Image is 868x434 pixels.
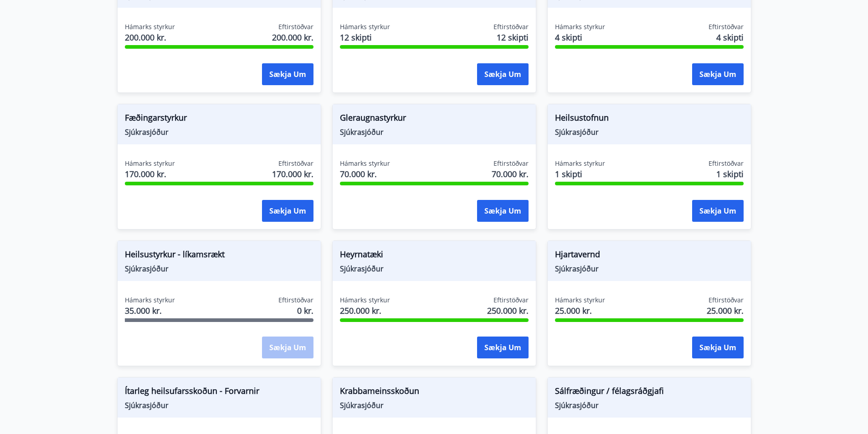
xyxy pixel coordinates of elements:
span: Hámarks styrkur [125,22,175,31]
span: Hámarks styrkur [340,296,390,305]
span: Eftirstöðvar [493,296,529,305]
span: 4 skipti [555,31,605,43]
span: Eftirstöðvar [278,159,313,168]
span: Hámarks styrkur [340,159,390,168]
button: Sækja um [692,200,744,222]
span: Hjartavernd [555,248,744,264]
button: Sækja um [692,337,744,358]
button: Sækja um [262,63,313,85]
span: Ítarleg heilsufarsskoðun - Forvarnir [125,385,313,400]
button: Sækja um [477,337,529,358]
span: 200.000 kr. [125,31,175,43]
span: 170.000 kr. [272,168,313,180]
button: Sækja um [262,200,313,222]
span: Eftirstöðvar [493,22,529,31]
span: Sálfræðingur / félagsráðgjafi [555,385,744,400]
span: Krabbameinsskoðun [340,385,529,400]
span: 170.000 kr. [125,168,175,180]
span: Hámarks styrkur [555,159,605,168]
span: 70.000 kr. [492,168,529,180]
span: 0 kr. [297,305,313,317]
button: Sækja um [477,200,529,222]
span: 70.000 kr. [340,168,390,180]
span: Sjúkrasjóður [125,127,313,137]
span: 1 skipti [555,168,605,180]
span: Fæðingarstyrkur [125,112,313,127]
span: 200.000 kr. [272,31,313,43]
span: 25.000 kr. [707,305,744,317]
span: 250.000 kr. [340,305,390,317]
button: Sækja um [692,63,744,85]
span: Heyrnatæki [340,248,529,264]
span: Sjúkrasjóður [340,127,529,137]
span: 25.000 kr. [555,305,605,317]
span: Eftirstöðvar [709,22,744,31]
span: Eftirstöðvar [278,296,313,305]
span: Hámarks styrkur [555,296,605,305]
span: Hámarks styrkur [555,22,605,31]
span: 4 skipti [716,31,744,43]
span: Hámarks styrkur [340,22,390,31]
span: 250.000 kr. [487,305,529,317]
span: Sjúkrasjóður [340,400,529,410]
span: Sjúkrasjóður [555,264,744,274]
button: Sækja um [477,63,529,85]
span: Eftirstöðvar [278,22,313,31]
span: 1 skipti [716,168,744,180]
span: Heilsustofnun [555,112,744,127]
span: Hámarks styrkur [125,159,175,168]
span: Sjúkrasjóður [125,400,313,410]
span: 35.000 kr. [125,305,175,317]
span: Eftirstöðvar [493,159,529,168]
span: 12 skipti [497,31,529,43]
span: Sjúkrasjóður [340,264,529,274]
span: Heilsustyrkur - líkamsrækt [125,248,313,264]
span: Eftirstöðvar [709,159,744,168]
span: 12 skipti [340,31,390,43]
span: Gleraugnastyrkur [340,112,529,127]
span: Sjúkrasjóður [125,264,313,274]
span: Eftirstöðvar [709,296,744,305]
span: Sjúkrasjóður [555,127,744,137]
span: Hámarks styrkur [125,296,175,305]
span: Sjúkrasjóður [555,400,744,410]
